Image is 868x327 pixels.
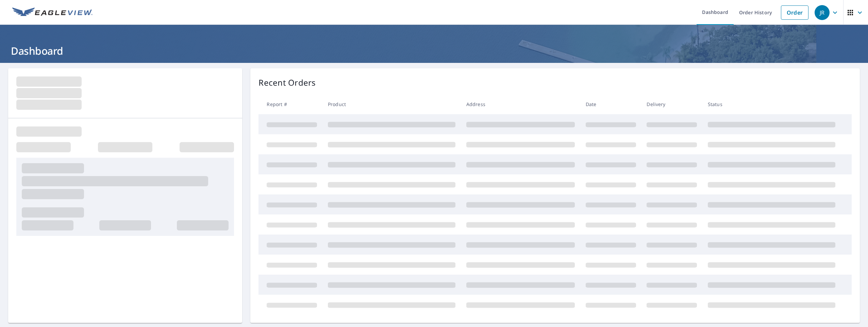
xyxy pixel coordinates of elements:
th: Product [322,94,461,114]
th: Delivery [641,94,702,114]
th: Date [580,94,641,114]
p: Recent Orders [258,76,316,89]
img: EV Logo [12,7,93,18]
th: Report # [258,94,322,114]
a: Order [781,5,808,20]
th: Status [702,94,841,114]
th: Address [461,94,580,114]
div: JR [815,5,830,20]
h1: Dashboard [8,44,860,58]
